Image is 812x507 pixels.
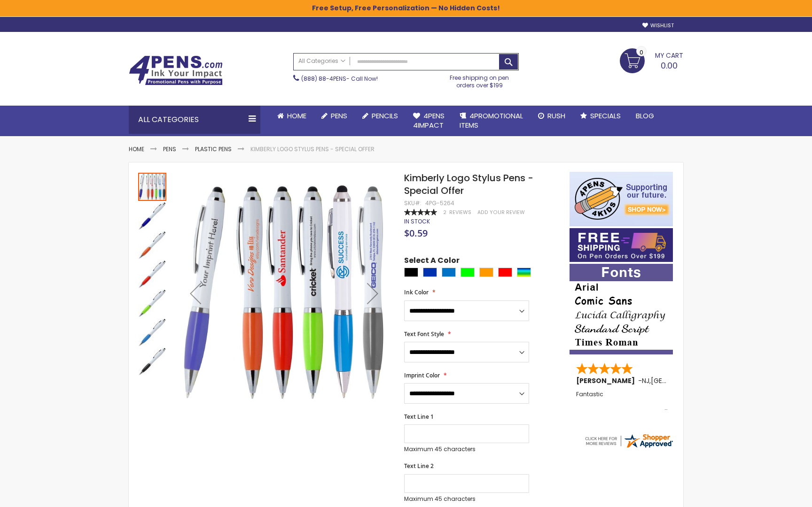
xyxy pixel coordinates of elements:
[177,172,214,415] div: Previous
[443,209,473,216] a: 2 Reviews
[449,209,471,216] span: Reviews
[443,209,446,216] span: 2
[442,268,456,277] div: Blue Light
[406,106,452,136] a: 4Pens4impact
[404,413,434,421] span: Text Line 1
[584,443,674,451] a: 4pens.com certificate URL
[404,495,529,503] p: Maximum 45 characters
[404,446,529,453] p: Maximum 45 characters
[404,209,437,215] div: 100%
[620,48,683,72] a: 0.00 0
[138,202,166,230] img: Kimberly Logo Stylus Pens - Special Offer
[651,376,720,385] span: [GEOGRAPHIC_DATA]
[570,264,673,354] img: font-personalization-examples
[331,111,347,121] span: Pens
[576,376,638,385] span: [PERSON_NAME]
[138,318,166,346] img: Kimberly Logo Stylus Pens - Special Offer
[404,227,428,239] span: $0.59
[314,106,355,126] a: Pens
[452,106,531,136] a: 4PROMOTIONALITEMS
[404,199,422,207] strong: SKU
[517,268,531,277] div: Assorted
[573,106,628,126] a: Specials
[372,111,398,121] span: Pencils
[138,288,167,317] div: Kimberly Logo Stylus Pens - Special Offer
[584,432,674,449] img: 4pens.com widget logo
[404,217,430,225] span: In stock
[642,376,649,385] span: NJ
[138,230,167,259] div: Kimberly Logo Stylus Pens - Special Offer
[354,172,391,415] div: Next
[138,172,167,201] div: Kimberly Logo Stylus Pens - Special Offer
[661,60,678,71] span: 0.00
[138,259,167,288] div: Kimberly Logo Stylus Pens - Special Offer
[642,22,674,29] a: Wishlist
[301,75,378,83] span: - Call Now!
[440,70,519,89] div: Free shipping on pen orders over $199
[479,268,493,277] div: Orange
[355,106,406,126] a: Pencils
[404,288,429,296] span: Ink Color
[547,111,565,121] span: Rush
[404,171,533,197] span: Kimberly Logo Stylus Pens - Special Offer
[576,391,667,411] div: Fantastic
[423,268,437,277] div: Blue
[138,317,167,346] div: Kimberly Logo Stylus Pens - Special Offer
[138,260,166,288] img: Kimberly Logo Stylus Pens - Special Offer
[138,201,167,230] div: Kimberly Logo Stylus Pens - Special Offer
[590,111,621,121] span: Specials
[460,111,523,130] span: 4PROMOTIONAL ITEMS
[250,146,375,153] li: Kimberly Logo Stylus Pens - Special Offer
[287,111,306,121] span: Home
[404,462,434,470] span: Text Line 2
[570,228,673,262] img: Free shipping on orders over $199
[498,268,512,277] div: Red
[404,255,460,268] span: Select A Color
[531,106,573,126] a: Rush
[461,268,475,277] div: Lime Green
[413,111,445,130] span: 4Pens 4impact
[129,106,260,134] div: All Categories
[404,218,430,225] div: Availability
[404,330,444,338] span: Text Font Style
[640,48,643,57] span: 0
[477,209,525,216] a: Add Your Review
[298,57,345,65] span: All Categories
[404,371,440,379] span: Imprint Color
[638,376,720,385] span: - ,
[138,289,166,317] img: Kimberly Logo Stylus Pens - Special Offer
[270,106,314,126] a: Home
[138,346,166,376] div: Kimberly Logo Stylus Pens - Special Offer
[425,200,454,207] div: 4PG-5264
[138,347,166,376] img: Kimberly Logo Stylus Pens - Special Offer
[138,231,166,259] img: Kimberly Logo Stylus Pens - Special Offer
[636,111,654,121] span: Blog
[404,268,418,277] div: Black
[177,185,391,399] img: Kimberly Logo Stylus Pens - Special Offer
[163,145,176,153] a: Pens
[294,54,350,69] a: All Categories
[628,106,662,126] a: Blog
[570,172,673,226] img: 4pens 4 kids
[301,75,346,83] a: (888) 88-4PENS
[195,145,232,153] a: Plastic Pens
[129,145,144,153] a: Home
[129,55,223,85] img: 4Pens Custom Pens and Promotional Products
